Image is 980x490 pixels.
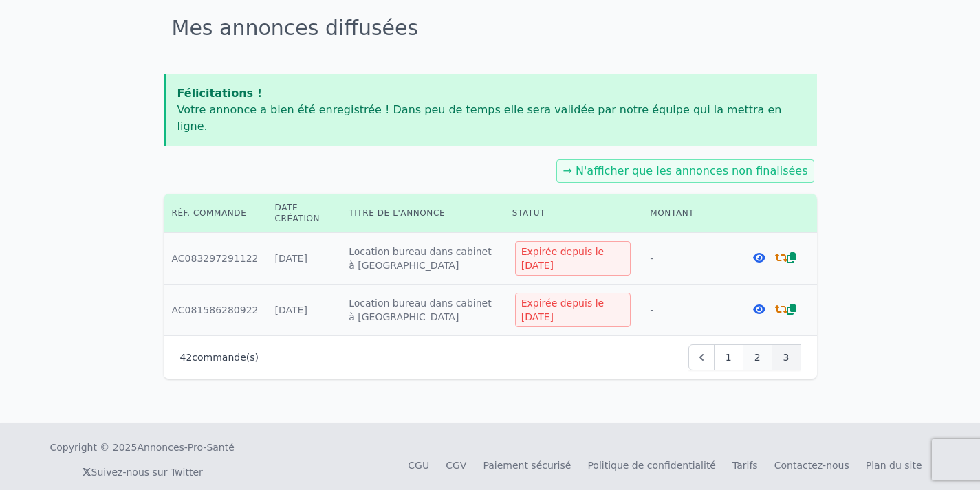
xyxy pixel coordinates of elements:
[164,285,267,336] td: AC081586280922
[642,194,733,233] th: Montant
[642,285,733,336] td: -
[774,460,849,471] a: Contactez-nous
[775,252,787,263] i: Renouveler la commande
[408,460,429,471] a: CGU
[515,293,631,327] div: Expirée depuis le [DATE]
[164,194,267,233] th: Réf. commande
[137,441,234,454] a: Annonces-Pro-Santé
[753,304,765,315] i: Voir l'annonce
[483,460,571,471] a: Paiement sécurisé
[866,460,922,471] a: Plan du site
[50,441,235,454] div: Copyright © 2025
[787,252,796,263] i: Dupliquer l'annonce
[754,350,761,364] span: 2
[267,233,341,285] td: [DATE]
[642,233,733,285] td: -
[775,304,787,315] i: Renouveler la commande
[340,194,504,233] th: Titre de l'annonce
[504,194,642,233] th: Statut
[177,85,806,102] p: Félicitations !
[267,285,341,336] td: [DATE]
[164,233,267,285] td: AC083297291122
[446,460,466,471] a: CGV
[688,344,801,370] nav: Pagination
[180,352,193,363] span: 42
[563,164,807,177] a: → N'afficher que les annonces non finalisées
[753,252,765,263] i: Voir l'annonce
[587,460,716,471] a: Politique de confidentialité
[787,304,796,315] i: Dupliquer l'annonce
[177,102,806,135] p: Votre annonce a bien été enregistrée ! Dans peu de temps elle sera validée par notre équipe qui l...
[82,467,203,478] a: Suivez-nous sur Twitter
[783,350,790,364] span: 3
[340,233,504,285] td: Location bureau dans cabinet à [GEOGRAPHIC_DATA]
[267,194,341,233] th: Date création
[515,241,631,276] div: Expirée depuis le [DATE]
[726,350,732,364] span: 1
[164,74,817,146] app-notification-permanent: Félicitations !
[180,350,259,364] p: commande(s)
[732,460,758,471] a: Tarifs
[340,285,504,336] td: Location bureau dans cabinet à [GEOGRAPHIC_DATA]
[164,8,817,49] h1: Mes annonces diffusées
